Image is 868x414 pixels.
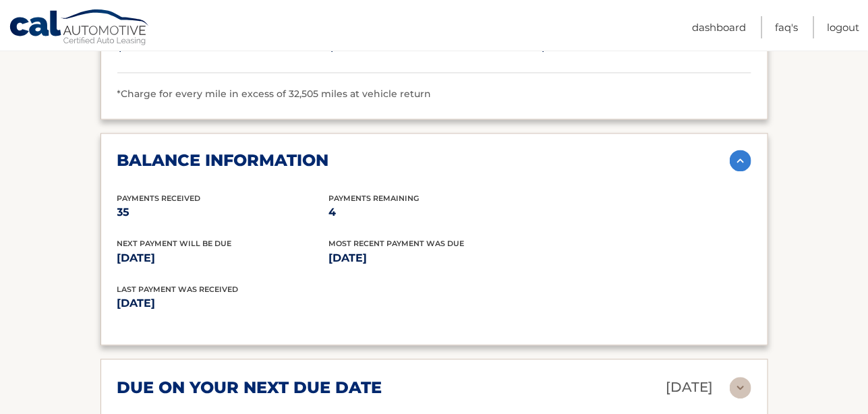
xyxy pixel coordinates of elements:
[117,294,434,313] p: [DATE]
[117,203,328,222] p: 35
[827,16,859,38] a: Logout
[666,376,714,399] p: [DATE]
[117,194,201,203] span: Payments Received
[9,9,150,48] a: Cal Automotive
[117,378,382,398] h2: due on your next due date
[328,239,464,248] span: Most Recent Payment Was Due
[328,203,540,222] p: 4
[692,16,746,38] a: Dashboard
[117,285,239,294] span: Last Payment was received
[730,377,751,398] img: accordion-rest.svg
[117,249,328,268] p: [DATE]
[328,249,540,268] p: [DATE]
[117,88,432,100] span: *Charge for every mile in excess of 32,505 miles at vehicle return
[117,239,232,248] span: Next Payment will be due
[117,150,329,171] h2: balance information
[730,150,751,171] img: accordion-active.svg
[775,16,798,38] a: FAQ's
[328,194,419,203] span: Payments Remaining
